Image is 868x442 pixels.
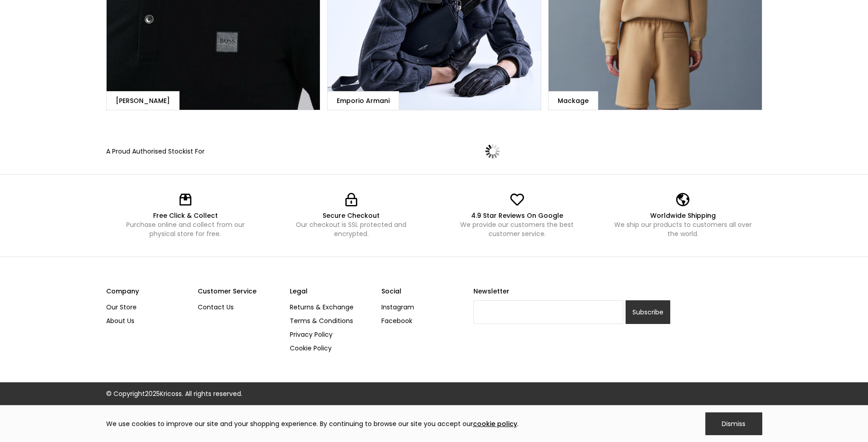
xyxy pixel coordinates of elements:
div: Our checkout is SSL protected and encrypted. [281,220,421,238]
input: Subscribe [626,300,670,324]
a: Terms & Conditions [290,314,375,328]
label: Newsletter [473,284,670,298]
span: 2025 [145,389,160,398]
div: We provide our customers the best customer service. [447,220,587,238]
div: We ship our products to customers all over the world. [613,220,753,238]
a: Returns & Exchange [290,300,375,314]
a: Cookie Policy [290,341,375,355]
div: Secure Checkout [281,211,421,220]
div: Customer Service [198,284,283,298]
div: Legal [290,284,375,298]
a: cookie policy [473,419,517,428]
div: Worldwide Shipping [613,211,753,220]
div: [PERSON_NAME] [116,96,170,105]
a: Contact Us [198,300,283,314]
div: We use cookies to improve our site and your shopping experience. By continuing to browse our site... [106,419,519,428]
div: Mackage [558,96,589,105]
div: Free Click & Collect [115,211,256,220]
div: A Proud Authorised Stockist For [106,147,205,156]
div: Dismiss [705,412,762,435]
div: Purchase online and collect from our physical store for free. [115,220,256,238]
a: Instagram [381,300,467,314]
div: 4.9 Star Reviews On Google [447,211,587,220]
a: About Us [106,314,191,328]
div: Company [106,284,191,298]
div: Emporio Armani [337,96,390,105]
div: © Copyright Kricoss. All rights reserved. [106,389,242,398]
a: Facebook [381,314,467,328]
div: Social [381,284,467,298]
a: Privacy Policy [290,328,375,341]
a: Our Store [106,300,191,314]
